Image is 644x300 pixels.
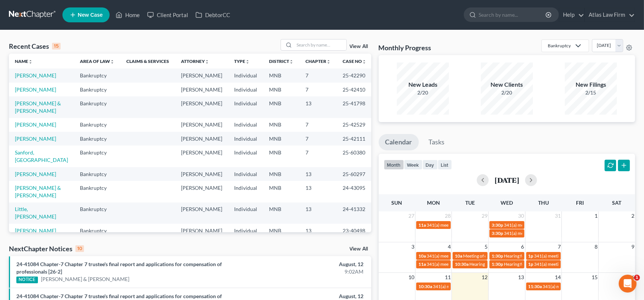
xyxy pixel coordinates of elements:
a: Client Portal [143,8,192,22]
span: 30 [518,211,525,220]
td: 7 [300,132,337,146]
td: 24-41332 [337,202,372,224]
span: 11:30a [528,284,542,289]
div: August, 12 [253,261,363,268]
a: [PERSON_NAME] & [PERSON_NAME] [15,100,61,114]
a: Typeunfold_more [234,58,250,64]
div: 15 [52,43,61,50]
a: Attorneyunfold_more [181,58,209,64]
input: Search by name... [294,39,346,50]
a: Chapterunfold_more [305,58,331,64]
th: Claims & Services [120,54,175,68]
td: MNB [263,132,300,146]
i: unfold_more [110,60,114,64]
a: Calendar [379,134,419,150]
span: Hearing for [PERSON_NAME] & [PERSON_NAME] [504,253,601,259]
td: [PERSON_NAME] [175,132,228,146]
td: Bankruptcy [74,181,120,202]
span: 11a [418,261,426,267]
div: NextChapter Notices [9,244,84,253]
div: Recent Cases [9,42,61,51]
div: NOTICE [16,277,38,283]
span: Hearing for [PERSON_NAME] [504,261,562,267]
td: Individual [228,181,263,202]
td: MNB [263,118,300,132]
span: 1:30p [492,261,503,267]
button: list [438,160,452,170]
span: 11a [418,222,426,228]
td: 25-42290 [337,68,372,82]
h2: [DATE] [495,176,519,184]
div: 2/20 [481,89,533,96]
td: MNB [263,202,300,224]
td: 25-60297 [337,167,372,181]
span: 6 [521,242,525,251]
a: 24-41084 Chapter-7 Chapter 7 trustee's final report and applications for compensation of professi... [16,261,222,275]
i: unfold_more [289,60,294,64]
div: Bankruptcy [548,42,571,49]
span: 14 [554,273,562,282]
span: Hearing for [PERSON_NAME][DEMOGRAPHIC_DATA] [469,261,576,267]
td: [PERSON_NAME] [175,146,228,167]
td: [PERSON_NAME] [175,202,228,224]
td: Bankruptcy [74,224,120,237]
td: MNB [263,96,300,118]
i: unfold_more [326,60,331,64]
span: 341(a) meeting for [PERSON_NAME] [534,253,606,259]
a: [PERSON_NAME] & [PERSON_NAME] [15,185,61,198]
span: 1 [634,275,640,281]
span: 3:30p [492,230,503,236]
td: Bankruptcy [74,202,120,224]
span: 16 [628,273,635,282]
span: 4 [447,242,452,251]
div: New Filings [565,80,617,89]
span: 11 [444,273,452,282]
a: [PERSON_NAME] [15,135,56,142]
td: 13 [300,224,337,237]
span: New Case [78,12,103,18]
span: Wed [501,200,513,206]
td: 13 [300,96,337,118]
i: unfold_more [205,60,209,64]
span: 28 [444,211,452,220]
td: 25-41798 [337,96,372,118]
span: Tue [465,200,475,206]
a: [PERSON_NAME] [15,86,56,93]
i: unfold_more [28,60,33,64]
span: 9 [631,242,635,251]
td: Individual [228,83,263,96]
i: unfold_more [245,60,250,64]
td: 13 [300,181,337,202]
span: 3 [411,242,415,251]
td: 25-60380 [337,146,372,167]
span: 341(a) meeting for [PERSON_NAME] [504,230,576,236]
span: 10:30a [455,261,469,267]
td: 7 [300,68,337,82]
span: Fri [576,200,584,206]
span: 15 [591,273,598,282]
a: [PERSON_NAME] [15,121,56,128]
a: [PERSON_NAME] [15,171,56,177]
td: MNB [263,68,300,82]
td: 13 [300,202,337,224]
h3: Monthly Progress [379,43,431,52]
a: Case Nounfold_more [343,58,366,64]
td: 7 [300,83,337,96]
a: Nameunfold_more [15,58,33,64]
div: August, 12 [253,293,363,300]
td: MNB [263,83,300,96]
td: Individual [228,118,263,132]
div: New Clients [481,80,533,89]
td: 13 [300,167,337,181]
span: Meeting of creditors for [PERSON_NAME] & [PERSON_NAME] [463,253,584,259]
span: 341(a) meeting for [PERSON_NAME] [504,222,576,228]
td: MNB [263,146,300,167]
td: Individual [228,167,263,181]
span: 1p [528,261,534,267]
span: 27 [408,211,415,220]
td: Bankruptcy [74,96,120,118]
span: Sat [612,200,621,206]
td: 25-42410 [337,83,372,96]
span: 7 [557,242,562,251]
span: Sun [391,200,402,206]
